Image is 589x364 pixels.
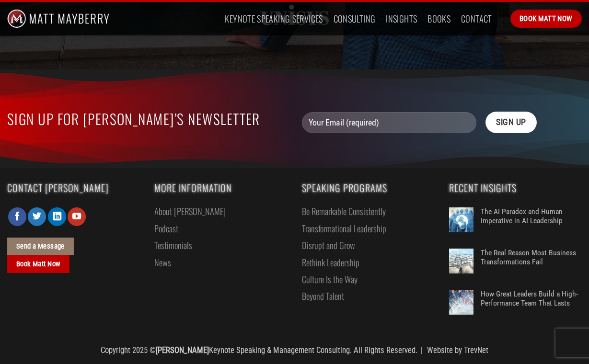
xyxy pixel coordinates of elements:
[427,10,450,27] a: Books
[154,253,171,270] a: News
[7,183,140,193] span: Contact [PERSON_NAME]
[302,112,582,133] form: Contact form
[520,13,573,24] span: Book Matt Now
[510,10,582,28] a: Book Matt Now
[28,207,46,226] a: Follow on Twitter
[154,203,226,219] a: About [PERSON_NAME]
[481,249,582,277] a: The Real Reason Most Business Transformations Fail
[302,112,476,134] input: Your Email (required)
[48,207,66,226] a: Follow on LinkedIn
[449,183,582,193] span: Recent Insights
[334,10,376,27] a: Consulting
[68,207,86,226] a: Follow on YouTube
[302,183,435,193] span: Speaking Programs
[16,241,65,252] span: Send a Message
[302,203,386,219] a: Be Remarkable Consistently
[302,237,355,253] a: Disrupt and Grow
[16,259,61,270] span: Book Matt Now
[427,346,488,355] a: Website by TrevNet
[7,238,74,255] a: Send a Message
[154,237,192,253] a: Testimonials
[302,271,358,287] a: Culture Is the Way
[8,207,26,226] a: Follow on Facebook
[225,10,323,27] a: Keynote Speaking Services
[485,112,537,133] input: Sign Up
[7,344,582,357] div: Copyright 2025 © Keynote Speaking & Management Consulting. All Rights Reserved.
[481,207,582,236] a: The AI Paradox and Human Imperative in AI Leadership
[417,346,425,355] span: |
[156,346,209,355] strong: [PERSON_NAME]
[7,111,288,127] h2: Sign up for [PERSON_NAME]’s Newsletter
[154,220,178,237] a: Podcast
[386,10,417,27] a: Insights
[7,255,69,273] a: Book Matt Now
[7,2,109,35] img: Matt Mayberry
[302,253,359,270] a: Rethink Leadership
[481,290,582,318] a: How Great Leaders Build a High-Performance Team That Lasts
[154,183,287,193] span: More Information
[461,10,492,27] a: Contact
[302,287,344,304] a: Beyond Talent
[302,220,386,237] a: Transformational Leadership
